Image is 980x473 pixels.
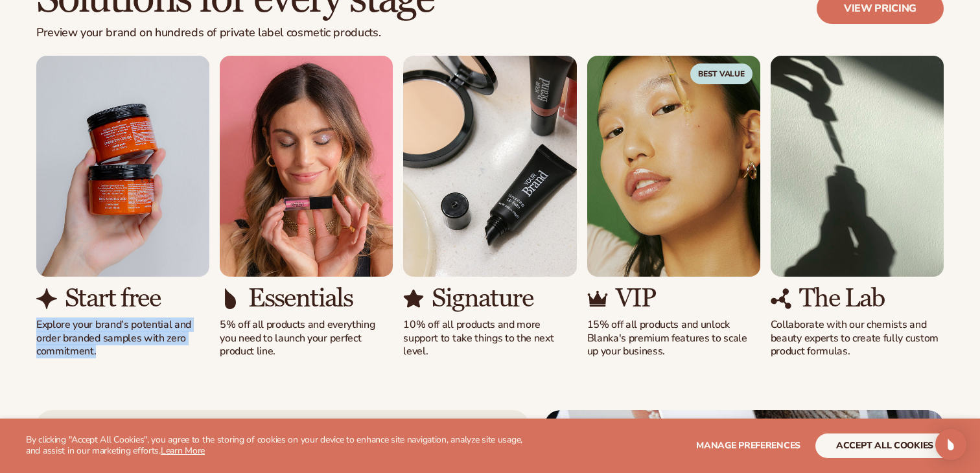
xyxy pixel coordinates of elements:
p: Explore your brand’s potential and order branded samples with zero commitment. [36,318,209,358]
h3: VIP [616,284,656,313]
div: 3 / 5 [403,56,576,359]
img: Shopify Image 9 [220,56,393,277]
button: Manage preferences [696,433,800,458]
img: Shopify Image 15 [771,56,944,277]
div: 1 / 5 [36,56,209,359]
h3: The Lab [799,284,885,313]
img: Shopify Image 13 [587,56,760,277]
img: Shopify Image 8 [36,288,57,309]
div: 5 / 5 [771,56,944,359]
div: Open Intercom Messenger [935,429,966,460]
div: 2 / 5 [220,56,393,359]
h3: Essentials [248,284,353,313]
p: 10% off all products and more support to take things to the next level. [403,318,576,358]
a: Learn More [161,444,205,457]
p: Collaborate with our chemists and beauty experts to create fully custom product formulas. [771,318,944,358]
img: Shopify Image 14 [587,288,608,309]
button: accept all cookies [815,433,954,458]
h3: Signature [432,284,533,313]
img: Shopify Image 7 [36,56,209,277]
img: Shopify Image 11 [403,56,576,277]
p: 15% off all products and unlock Blanka's premium features to scale up your business. [587,318,760,358]
p: 5% off all products and everything you need to launch your perfect product line. [220,318,393,358]
img: Shopify Image 16 [771,288,791,309]
img: Shopify Image 12 [403,288,424,309]
img: Shopify Image 10 [220,288,240,309]
span: Best Value [690,63,752,84]
h3: Start free [65,284,160,313]
div: 4 / 5 [587,56,760,359]
span: Manage preferences [696,439,800,452]
p: Preview your brand on hundreds of private label cosmetic products. [36,26,434,40]
p: By clicking "Accept All Cookies", you agree to the storing of cookies on your device to enhance s... [26,435,531,457]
